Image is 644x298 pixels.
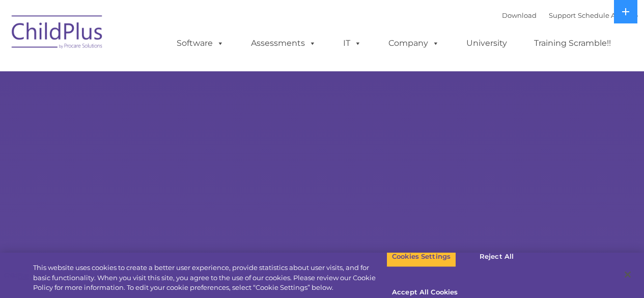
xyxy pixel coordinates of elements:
[456,33,517,53] a: University
[502,11,537,19] a: Download
[524,33,621,53] a: Training Scramble!!
[617,263,639,286] button: Close
[33,263,386,293] div: This website uses cookies to create a better user experience, provide statistics about user visit...
[7,8,108,59] img: ChildPlus by Procare Solutions
[549,11,576,19] a: Support
[241,33,326,53] a: Assessments
[465,246,528,267] button: Reject All
[333,33,372,53] a: IT
[386,246,456,267] button: Cookies Settings
[578,11,638,19] a: Schedule A Demo
[502,11,638,19] font: |
[166,33,234,53] a: Software
[378,33,450,53] a: Company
